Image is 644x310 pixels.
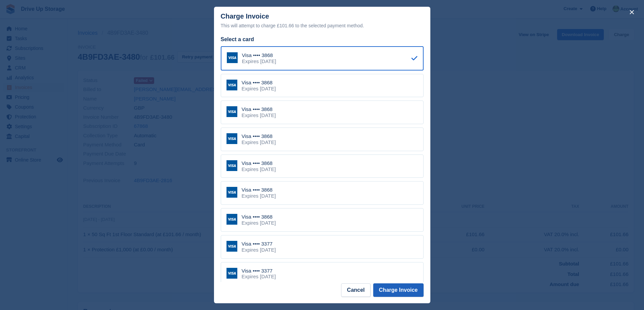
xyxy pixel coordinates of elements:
div: Expires [DATE] [242,58,276,64]
div: Visa •••• 3868 [242,80,276,86]
div: Expires [DATE] [242,247,276,253]
div: Visa •••• 3868 [242,133,276,139]
img: Visa Logo [226,241,237,252]
div: Expires [DATE] [242,139,276,145]
div: Visa •••• 3868 [242,187,276,193]
div: Expires [DATE] [242,193,276,199]
div: Select a card [221,35,424,44]
div: Visa •••• 3868 [242,52,276,58]
img: Visa Logo [226,133,237,144]
div: Expires [DATE] [242,274,276,280]
img: Visa Logo [226,160,237,171]
div: Expires [DATE] [242,86,276,92]
div: Expires [DATE] [242,220,276,226]
button: close [626,7,637,18]
button: Cancel [341,283,370,297]
img: Visa Logo [226,80,237,90]
img: Visa Logo [226,268,237,279]
img: Visa Logo [226,106,237,117]
button: Charge Invoice [373,283,424,297]
div: Visa •••• 3868 [242,160,276,166]
div: Expires [DATE] [242,112,276,118]
div: Expires [DATE] [242,166,276,172]
div: Charge Invoice [221,12,424,30]
img: Visa Logo [227,52,238,63]
div: This will attempt to charge £101.66 to the selected payment method. [221,22,424,30]
div: Visa •••• 3377 [242,268,276,274]
div: Visa •••• 3868 [242,214,276,220]
div: Visa •••• 3377 [242,241,276,247]
div: Visa •••• 3868 [242,106,276,112]
img: Visa Logo [226,187,237,198]
img: Visa Logo [226,214,237,225]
